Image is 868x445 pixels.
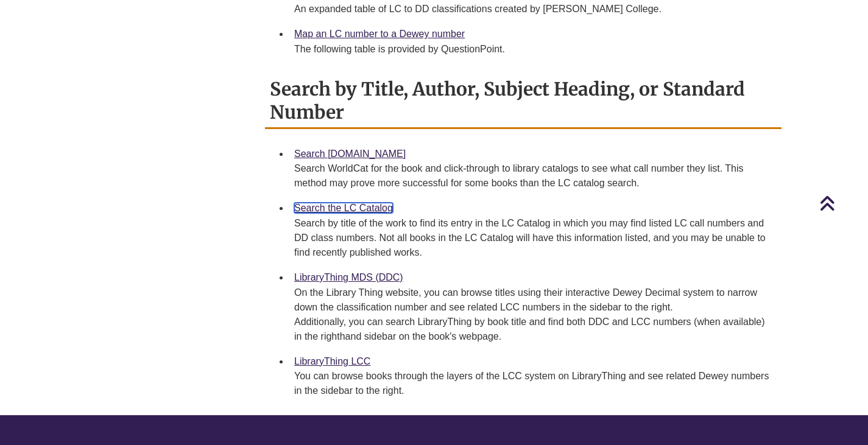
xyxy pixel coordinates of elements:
[294,161,772,191] div: Search WorldCat for the book and click-through to library catalogs to see what call number they l...
[294,29,465,39] a: Map an LC number to a Dewey number
[294,2,772,16] div: An expanded table of LC to DD classifications created by [PERSON_NAME] College.
[294,369,772,398] div: You can browse books through the layers of the LCC system on LibraryThing and see related Dewey n...
[294,42,772,57] div: The following table is provided by QuestionPoint.
[294,356,370,366] a: LibraryThing LCC
[294,286,772,344] div: On the Library Thing website, you can browse titles using their interactive Dewey Decimal system ...
[265,74,782,129] h2: Search by Title, Author, Subject Heading, or Standard Number
[294,149,406,159] a: Search [DOMAIN_NAME]
[294,203,393,213] a: Search the LC Catalog
[294,216,772,260] div: Search by title of the work to find its entry in the LC Catalog in which you may find listed LC c...
[294,272,403,282] a: LibraryThing MDS (DDC)
[819,195,865,211] a: Back to Top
